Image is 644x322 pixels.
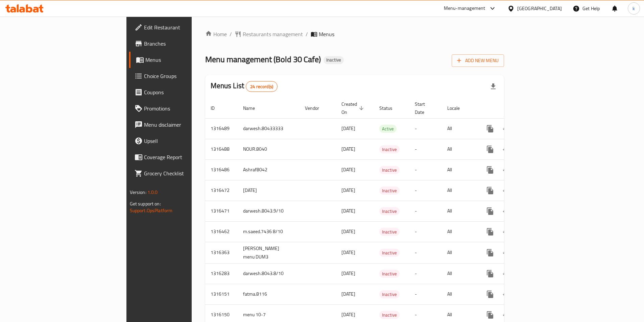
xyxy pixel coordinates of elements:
[379,125,397,133] div: Active
[379,187,400,195] span: Inactive
[144,40,229,48] span: Branches
[498,286,515,302] button: Change Status
[211,81,278,92] h2: Menus List
[444,4,485,13] div: Menu-management
[379,311,400,319] span: Inactive
[144,153,229,161] span: Coverage Report
[205,52,321,67] span: Menu management ( Bold 30 Cafe )
[498,162,515,178] button: Change Status
[246,81,278,92] div: Total records count
[306,30,308,38] li: /
[409,284,442,304] td: -
[341,165,355,174] span: [DATE]
[129,84,234,100] a: Coupons
[442,159,477,180] td: All
[498,245,515,261] button: Change Status
[379,291,400,298] span: Inactive
[442,284,477,304] td: All
[409,221,442,242] td: -
[498,203,515,219] button: Change Status
[147,188,158,197] span: 1.0.0
[341,186,355,195] span: [DATE]
[379,249,400,257] span: Inactive
[442,201,477,221] td: All
[482,286,498,302] button: more
[482,162,498,178] button: more
[341,269,355,278] span: [DATE]
[243,30,303,38] span: Restaurants management
[379,145,400,153] div: Inactive
[452,54,504,67] button: Add New Menu
[517,5,562,12] div: [GEOGRAPHIC_DATA]
[324,56,344,64] div: Inactive
[498,224,515,240] button: Change Status
[341,310,355,319] span: [DATE]
[144,137,229,145] span: Upsell
[379,228,400,236] div: Inactive
[341,100,366,116] span: Created On
[341,290,355,298] span: [DATE]
[485,78,501,95] div: Export file
[238,139,300,159] td: NOUR.8040
[238,242,300,263] td: [PERSON_NAME] menu DUM3
[129,68,234,84] a: Choice Groups
[409,263,442,284] td: -
[341,248,355,257] span: [DATE]
[409,159,442,180] td: -
[238,118,300,139] td: darwesh.80433333
[482,203,498,219] button: more
[238,159,300,180] td: Ashraf8042
[130,188,146,197] span: Version:
[409,139,442,159] td: -
[482,121,498,137] button: more
[144,88,229,96] span: Coupons
[442,139,477,159] td: All
[379,104,401,112] span: Status
[238,263,300,284] td: darwesh.8043.8/10
[482,182,498,199] button: more
[129,19,234,35] a: Edit Restaurant
[477,98,552,119] th: Actions
[144,121,229,129] span: Menu disclaimer
[447,104,469,112] span: Locale
[324,57,344,63] span: Inactive
[633,5,635,12] span: k
[379,146,400,153] span: Inactive
[498,182,515,199] button: Change Status
[129,133,234,149] a: Upsell
[379,228,400,236] span: Inactive
[235,30,303,38] a: Restaurants management
[482,141,498,157] button: more
[498,141,515,157] button: Change Status
[238,201,300,221] td: darwesh.8043.9/10
[341,227,355,236] span: [DATE]
[442,180,477,201] td: All
[379,166,400,174] span: Inactive
[129,52,234,68] a: Menus
[144,169,229,177] span: Grocery Checklist
[482,266,498,282] button: more
[409,180,442,201] td: -
[205,30,504,38] nav: breadcrumb
[482,245,498,261] button: more
[341,124,355,133] span: [DATE]
[238,284,300,304] td: fatma.8116
[130,199,161,208] span: Get support on:
[379,207,400,215] span: Inactive
[379,270,400,278] span: Inactive
[145,56,229,64] span: Menus
[238,221,300,242] td: m.saeed.7436 8/10
[498,266,515,282] button: Change Status
[457,56,499,65] span: Add New Menu
[409,242,442,263] td: -
[243,104,264,112] span: Name
[341,206,355,215] span: [DATE]
[482,224,498,240] button: more
[319,30,334,38] span: Menus
[341,145,355,153] span: [DATE]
